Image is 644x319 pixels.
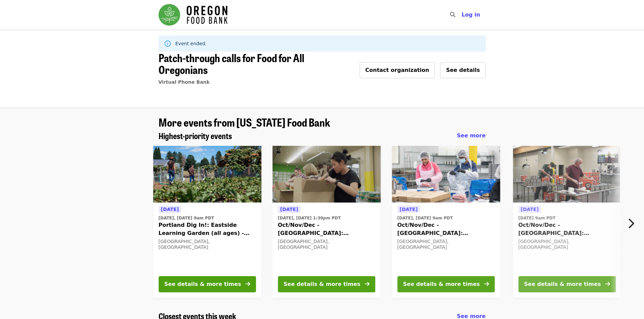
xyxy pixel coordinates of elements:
[245,281,250,287] i: arrow-right icon
[440,62,485,78] button: See details
[159,79,210,85] a: Virtual Phone Bank
[461,11,480,18] span: Log in
[524,280,601,288] div: See details & more times
[446,67,480,73] span: See details
[484,281,489,287] i: arrow-right icon
[159,4,228,26] img: Oregon Food Bank - Home
[365,281,369,287] i: arrow-right icon
[159,131,232,141] a: Highest-priority events
[518,276,616,292] button: See details & more times
[280,207,298,212] span: [DATE]
[161,207,179,212] span: [DATE]
[278,215,341,221] time: [DATE], [DATE] 1:30pm PDT
[400,207,418,212] span: [DATE]
[360,62,435,78] button: Contact organization
[397,221,495,237] span: Oct/Nov/Dec - [GEOGRAPHIC_DATA]: Repack/Sort (age [DEMOGRAPHIC_DATA]+)
[153,131,491,141] div: Highest-priority events
[278,221,375,237] span: Oct/Nov/Dec - [GEOGRAPHIC_DATA]: Repack/Sort (age [DEMOGRAPHIC_DATA]+)
[159,276,256,292] button: See details & more times
[456,8,485,22] button: Log in
[459,7,465,23] input: Search
[272,146,381,203] img: Oct/Nov/Dec - Portland: Repack/Sort (age 8+) organized by Oregon Food Bank
[153,146,261,203] img: Portland Dig In!: Eastside Learning Garden (all ages) - Aug/Sept/Oct organized by Oregon Food Bank
[175,41,207,46] span: Event ended.
[392,146,500,298] a: See details for "Oct/Nov/Dec - Beaverton: Repack/Sort (age 10+)"
[457,132,485,140] a: See more
[513,146,621,298] a: See details for "Oct/Nov/Dec - Portland: Repack/Sort (age 16+)"
[278,239,375,250] div: [GEOGRAPHIC_DATA], [GEOGRAPHIC_DATA]
[159,239,256,250] div: [GEOGRAPHIC_DATA], [GEOGRAPHIC_DATA]
[521,207,539,212] span: [DATE]
[284,280,360,288] div: See details & more times
[159,114,330,130] span: More events from [US_STATE] Food Bank
[403,280,480,288] div: See details & more times
[513,146,621,203] img: Oct/Nov/Dec - Portland: Repack/Sort (age 16+) organized by Oregon Food Bank
[518,215,555,221] time: [DATE] 9am PDT
[159,50,304,77] span: Patch-through calls for Food for All Oregonians
[278,276,375,292] button: See details & more times
[153,146,261,298] a: See details for "Portland Dig In!: Eastside Learning Garden (all ages) - Aug/Sept/Oct"
[627,217,634,230] i: chevron-right icon
[450,11,455,18] i: search icon
[457,132,485,139] span: See more
[164,280,241,288] div: See details & more times
[605,281,610,287] i: arrow-right icon
[365,67,429,73] span: Contact organization
[397,215,453,221] time: [DATE], [DATE] 9am PDT
[397,239,495,250] div: [GEOGRAPHIC_DATA], [GEOGRAPHIC_DATA]
[622,214,644,233] button: Next item
[518,239,616,250] div: [GEOGRAPHIC_DATA], [GEOGRAPHIC_DATA]
[159,130,232,141] span: Highest-priority events
[159,215,214,221] time: [DATE], [DATE] 9am PDT
[397,276,495,292] button: See details & more times
[159,221,256,237] span: Portland Dig In!: Eastside Learning Garden (all ages) - Aug/Sept/Oct
[392,146,500,203] img: Oct/Nov/Dec - Beaverton: Repack/Sort (age 10+) organized by Oregon Food Bank
[518,221,616,237] span: Oct/Nov/Dec - [GEOGRAPHIC_DATA]: Repack/Sort (age [DEMOGRAPHIC_DATA]+)
[272,146,381,298] a: See details for "Oct/Nov/Dec - Portland: Repack/Sort (age 8+)"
